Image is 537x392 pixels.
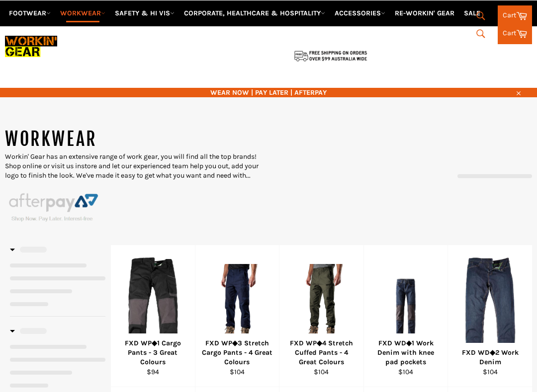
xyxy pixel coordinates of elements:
div: FXD WP◆3 Stretch Cargo Pants - 4 Great Colours [201,338,273,367]
div: $104 [201,367,273,377]
img: Workin Gear leaders in Workwear, Safety Boots, PPE, Uniforms. Australia's No.1 in Workwear [5,32,57,61]
img: FXD WP◆3 Stretch Cargo Pants - 4 Great Colours - Workin' Gear [208,264,267,352]
div: $104 [286,367,358,377]
a: Cart [498,23,532,44]
img: FXD WP◆1 Cargo Pants - 4 Great Colours - Workin' Gear [125,258,180,359]
a: RE-WORKIN' GEAR [391,4,458,22]
img: FXD WD◆1 Work Denim with knee pad pockets - Workin' Gear [376,279,436,338]
a: CORPORATE, HEALTHCARE & HOSPITALITY [180,4,329,22]
h1: WORKWEAR [5,127,268,152]
div: $104 [370,367,442,377]
img: Flat $9.95 shipping Australia wide [293,50,368,62]
img: FXD WD◆2 Work Denim - Workin' Gear [461,258,520,359]
a: FXD WD◆2 Work Denim - Workin' Gear FXD WD◆2 Work Denim $104 [447,245,532,387]
a: FXD WP◆4 Stretch Cuffed Pants - 4 Great Colours - Workin' Gear FXD WP◆4 Stretch Cuffed Pants - 4 ... [279,245,363,387]
p: Workin' Gear has an extensive range of work gear, you will find all the top brands! Shop online o... [5,152,268,181]
img: FXD WP◆4 Stretch Cuffed Pants - 4 Great Colours - Workin' Gear [292,264,351,352]
div: FXD WD◆2 Work Denim [454,348,526,367]
a: FXD WP◆1 Cargo Pants - 4 Great Colours - Workin' Gear FXD WP◆1 Cargo Pants - 3 Great Colours $94 [110,245,195,387]
div: $94 [117,367,189,377]
a: Cart [498,5,532,26]
a: FOOTWEAR [5,4,55,22]
a: FXD WP◆3 Stretch Cargo Pants - 4 Great Colours - Workin' Gear FXD WP◆3 Stretch Cargo Pants - 4 Gr... [195,245,279,387]
a: WORKWEAR [56,4,109,22]
a: ACCESSORIES [331,4,389,22]
a: FXD WD◆1 Work Denim with knee pad pockets - Workin' Gear FXD WD◆1 Work Denim with knee pad pocket... [363,245,448,387]
div: FXD WP◆1 Cargo Pants - 3 Great Colours [117,338,189,367]
a: SAFETY & HI VIS [111,4,179,22]
span: WEAR NOW | PAY LATER | AFTERPAY [5,88,532,97]
div: FXD WD◆1 Work Denim with knee pad pockets [370,338,442,367]
div: $104 [454,367,526,377]
div: FXD WP◆4 Stretch Cuffed Pants - 4 Great Colours [286,338,358,367]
